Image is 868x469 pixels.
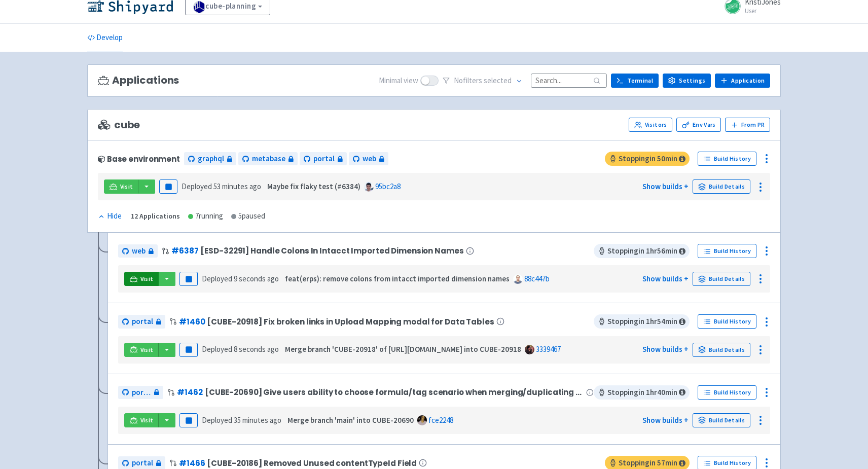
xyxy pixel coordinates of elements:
input: Search... [531,74,607,87]
span: Minimal view [379,75,418,87]
span: cube [98,119,140,131]
a: Visit [124,343,159,357]
a: 95bc2a8 [375,182,401,191]
a: Build History [698,152,756,166]
span: Deployed [202,344,279,354]
a: Show builds + [642,415,689,425]
span: Stopping in 1 hr 54 min [594,314,690,329]
a: Build Details [693,272,750,286]
a: Settings [663,74,711,88]
a: portal [118,386,163,400]
button: From PR [725,118,770,132]
a: 88c447b [524,274,550,283]
span: graphql [198,153,224,165]
span: web [363,153,376,165]
span: Stopping in 1 hr 40 min [594,385,690,400]
span: [CUBE-20690] Give users ability to choose formula/tag scenario when merging/duplicating scenarios [205,388,584,396]
a: Visit [124,413,159,427]
strong: Maybe fix flaky test (#6384) [267,182,360,191]
span: [CUBE-20918] Fix broken links in Upload Mapping modal for Data Tables [207,317,494,326]
button: Pause [179,343,198,357]
a: Build Details [693,179,750,194]
span: selected [484,76,512,85]
time: 35 minutes ago [234,415,281,425]
strong: Merge branch 'main' into CUBE-20690 [287,415,414,425]
a: Show builds + [642,274,689,283]
small: User [745,8,781,14]
strong: feat(erps): remove colons from intacct imported dimension names [285,274,510,283]
span: Deployed [182,182,261,191]
span: metabase [252,153,285,165]
a: Build Details [693,343,750,357]
span: portal [132,387,151,399]
a: Build Details [693,413,750,427]
a: web [118,244,158,258]
button: Pause [179,272,198,286]
span: Deployed [202,274,279,283]
span: portal [313,153,335,165]
span: portal [132,457,153,469]
a: portal [300,152,347,166]
span: [ESD-32291] Handle Colons In Intacct Imported Dimension Names [200,246,463,255]
span: web [132,245,146,257]
div: 5 paused [231,210,265,222]
time: 53 minutes ago [213,182,261,191]
button: Pause [159,179,177,194]
a: Build History [698,385,756,400]
a: metabase [238,152,298,166]
a: 3339467 [536,344,561,354]
button: Pause [179,413,198,427]
span: Visit [120,183,133,191]
a: Terminal [611,74,659,88]
a: web [349,152,388,166]
a: Develop [87,24,123,52]
a: #1466 [179,458,205,468]
a: portal [118,315,165,329]
button: Hide [98,210,123,222]
a: Visit [104,179,138,194]
div: 7 running [188,210,223,222]
span: Deployed [202,415,281,425]
span: Stopping in 1 hr 56 min [594,244,690,258]
a: #1462 [177,387,202,398]
span: [CUBE-20186] Removed Unused contentTypeId Field [207,459,417,467]
a: Build History [698,244,756,258]
a: #6387 [171,245,198,256]
a: Visit [124,272,159,286]
a: Application [715,74,770,88]
a: Visitors [629,118,672,132]
a: Build History [698,314,756,329]
span: No filter s [454,75,512,87]
a: graphql [184,152,236,166]
time: 9 seconds ago [234,274,279,283]
div: Hide [98,210,122,222]
a: #1460 [179,316,205,327]
a: fce2248 [428,415,453,425]
a: Show builds + [642,344,689,354]
time: 8 seconds ago [234,344,279,354]
span: Visit [140,416,154,424]
div: Base environment [98,155,180,163]
span: Stopping in 50 min [605,152,690,166]
h3: Applications [98,75,179,86]
strong: Merge branch 'CUBE-20918' of [URL][DOMAIN_NAME] into CUBE-20918 [285,344,521,354]
span: Visit [140,275,154,283]
span: Visit [140,346,154,354]
div: 12 Applications [131,210,180,222]
a: Env Vars [676,118,721,132]
span: portal [132,316,153,328]
a: Show builds + [642,182,689,191]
